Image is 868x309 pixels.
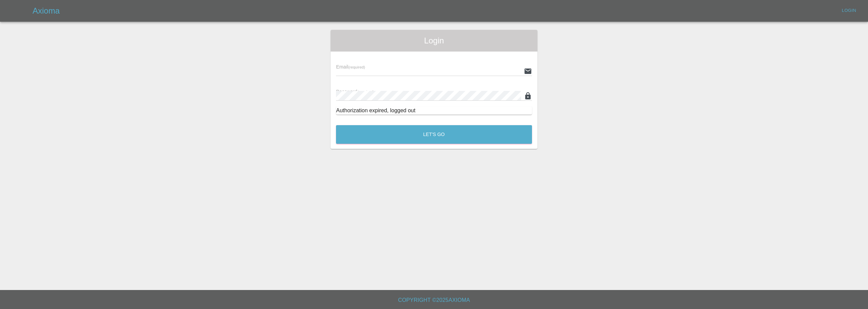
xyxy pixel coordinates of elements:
button: Let's Go [336,125,532,144]
span: Login [336,35,532,46]
h6: Copyright © 2025 Axioma [5,295,863,305]
div: Authorization expired, logged out [336,107,532,115]
span: Email [336,64,365,70]
span: Password [336,89,374,94]
a: Login [838,5,860,16]
small: (required) [357,90,374,94]
h5: Axioma [33,5,60,16]
small: (required) [348,65,365,69]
